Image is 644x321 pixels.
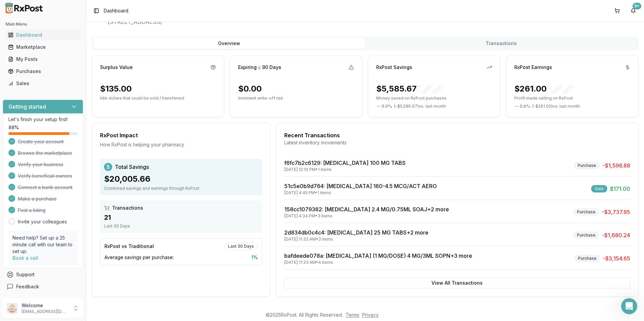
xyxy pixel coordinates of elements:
[12,255,38,261] a: Book a call
[104,186,258,191] div: Combined savings and earnings through RxPost
[514,64,552,71] div: RxPost Earnings
[100,141,262,148] div: How RxPost is helping your pharmacy
[284,206,449,213] a: 158cc1079362: [MEDICAL_DATA] 2.4 MG/0.75ML SOAJ+2 more
[603,254,630,262] span: -$3,154.65
[100,96,216,101] p: Idle dollars that could be sold / transferred
[8,124,19,131] span: 88 %
[514,83,574,94] div: $261.00
[224,243,258,250] div: Last 30 Days
[3,42,83,52] button: Marketplace
[18,195,57,202] span: Make a purchase
[238,96,354,101] p: Imminent write-off risk
[100,131,262,139] div: RxPost Impact
[574,162,600,169] div: Purchase
[610,185,630,193] span: $171.00
[284,260,472,265] div: [DATE] 11:33 AM • 4 items
[18,184,72,191] span: Connect a bank account
[14,155,121,169] button: View status page
[284,237,428,242] div: [DATE] 11:33 AM • 3 items
[376,83,444,94] div: $5,585.67
[18,161,63,168] span: Verify your business
[621,298,637,314] iframe: Intercom live chat
[591,185,607,192] div: Sale
[5,65,80,77] a: Purchases
[376,96,492,101] p: Money saved on RxPost purchases
[8,68,78,75] div: Purchases
[376,64,412,71] div: RxPost Savings
[602,208,630,216] span: -$3,737.95
[56,227,79,231] span: Messages
[8,32,78,38] div: Dashboard
[104,223,258,229] div: Last 30 Days
[116,11,128,23] div: Close
[284,278,630,288] button: View All Transactions
[7,79,128,98] div: Send us a message
[3,281,83,293] button: Feedback
[346,312,359,318] a: Terms
[5,41,80,53] a: Marketplace
[104,7,128,14] nav: breadcrumb
[365,38,637,49] button: Transactions
[532,104,580,109] span: ( - $261.00 ) vs. last month
[13,59,121,71] p: How can we help?
[18,218,67,225] a: Invite your colleagues
[284,131,630,139] div: Recent Transactions
[8,56,78,63] div: My Posts
[10,104,125,117] button: Search for help
[18,150,72,156] span: Browse the marketplace
[13,13,52,24] img: logo
[18,173,72,179] span: Verify beneficial owners
[104,243,154,250] div: RxPost vs Traditional
[238,64,281,71] div: Expiring ≤ 90 Days
[284,167,406,172] div: [DATE] 12:10 PM • 1 items
[104,254,174,261] span: Average savings per purchase:
[14,146,121,153] div: All services are online
[104,7,128,14] span: Dashboard
[573,208,599,216] div: Purchase
[5,77,80,90] a: Sales
[22,302,68,309] p: Welcome
[108,18,639,26] span: [STREET_ADDRESS]
[8,116,77,123] p: Let's finish your setup first!
[520,104,530,109] span: 0.0 %
[284,159,406,166] a: f6fc7b2c6129: [MEDICAL_DATA] 100 MG TABS
[14,107,55,114] span: Search for help
[284,213,449,219] div: [DATE] 4:34 PM • 3 items
[284,183,437,189] a: 51c5e0b9d764: [MEDICAL_DATA] 160-4.5 MCG/ACT AERO
[628,5,639,16] button: 9+
[382,104,392,109] span: 0.0 %
[100,83,132,94] div: $135.00
[284,229,428,236] a: 2d834db0c4c4: [MEDICAL_DATA] 25 MG TABS+2 more
[8,44,78,50] div: Marketplace
[573,231,599,239] div: Purchase
[5,22,80,27] h2: Main Menu
[514,96,630,101] p: Profit made selling on RxPost
[115,163,149,171] span: Total Savings
[14,85,112,92] div: Send us a message
[3,30,83,40] button: Dashboard
[92,11,105,24] img: Profile image for Manuel
[12,235,73,255] p: Need help? Set up a 25 minute call with our team to set up.
[8,103,46,111] h3: Getting started
[107,227,118,231] span: Help
[633,3,641,9] div: 9+
[13,48,121,59] p: Hi [PERSON_NAME]
[100,64,133,71] div: Surplus Value
[8,80,78,87] div: Sales
[394,104,446,109] span: ( - $5,585.67 ) vs. last month
[603,162,630,170] span: -$1,596.88
[5,29,80,41] a: Dashboard
[284,190,437,195] div: [DATE] 4:45 PM • 1 items
[90,210,135,237] button: Help
[112,205,143,211] span: Transactions
[15,227,30,231] span: Home
[22,309,68,314] p: [EMAIL_ADDRESS][DOMAIN_NAME]
[3,269,83,281] button: Support
[5,53,80,65] a: My Posts
[602,231,630,239] span: -$1,680.24
[284,252,472,259] a: bafdeede078a: [MEDICAL_DATA] (1 MG/DOSE) 4 MG/3ML SOPN+3 more
[238,83,262,94] div: $0.00
[18,207,45,214] span: Post a listing
[3,66,83,77] button: Purchases
[574,255,600,262] div: Purchase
